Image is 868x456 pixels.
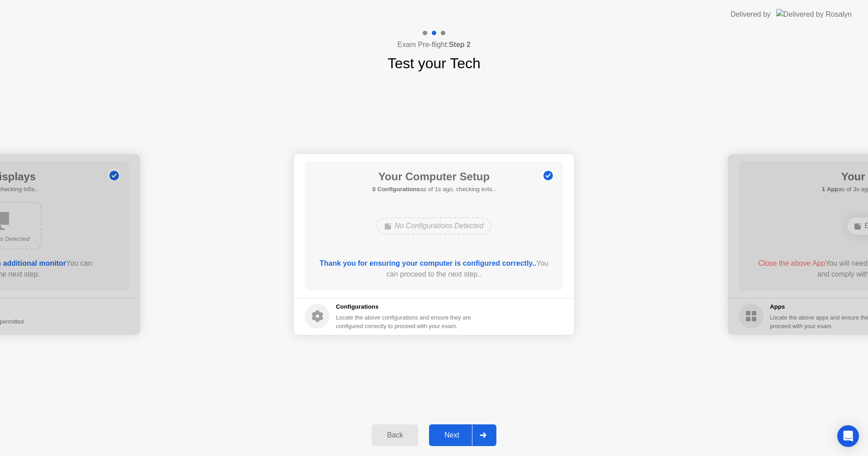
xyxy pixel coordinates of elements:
button: Next [429,424,496,446]
div: Open Intercom Messenger [837,425,859,447]
div: Locate the above configurations and ensure they are configured correctly to proceed with your exam. [336,313,473,330]
h5: as of 1s ago, checking in4s.. [373,185,496,194]
b: Step 2 [449,41,471,48]
div: No Configurations Detected [377,217,492,235]
div: Back [374,431,415,439]
div: Next [432,431,472,439]
b: 0 Configurations [373,186,420,193]
h5: Configurations [336,302,473,311]
img: Delivered by Rosalyn [776,9,852,19]
h1: Test your Tech [387,52,481,74]
b: Thank you for ensuring your computer is configured correctly.. [320,259,536,267]
div: You can proceed to the next step.. [318,258,551,280]
h1: Your Computer Setup [373,169,496,185]
h4: Exam Pre-flight: [397,39,471,50]
div: Delivered by [731,9,771,20]
button: Back [372,424,418,446]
